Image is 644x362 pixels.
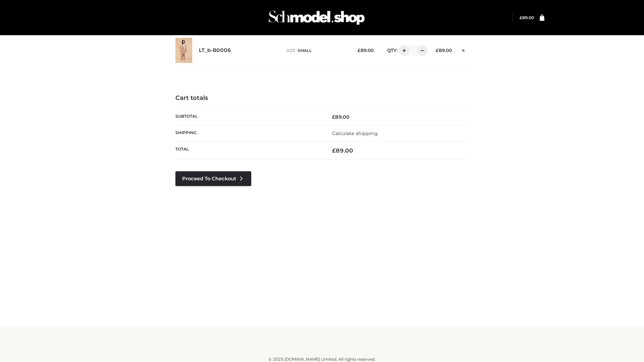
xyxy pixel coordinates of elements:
th: Subtotal [175,109,322,125]
th: Shipping [175,125,322,141]
span: £ [358,48,361,53]
th: Total [175,142,322,160]
a: £89.00 [520,15,534,20]
span: £ [332,147,336,154]
bdi: 89.00 [332,147,353,154]
img: Schmodel Admin 964 [266,4,367,31]
a: LT_b-B0006 [199,47,231,54]
a: Calculate shipping [332,130,378,136]
span: £ [436,48,439,53]
a: Proceed to Checkout [175,171,251,186]
bdi: 89.00 [358,48,374,53]
bdi: 89.00 [436,48,452,53]
span: £ [332,114,335,120]
p: size : [286,48,347,54]
span: £ [520,15,522,20]
div: QTY: [380,45,425,56]
bdi: 89.00 [520,15,534,20]
bdi: 89.00 [332,114,350,120]
a: Remove this item [459,45,469,54]
span: SMALL [298,48,312,53]
h4: Cart totals [175,95,469,102]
